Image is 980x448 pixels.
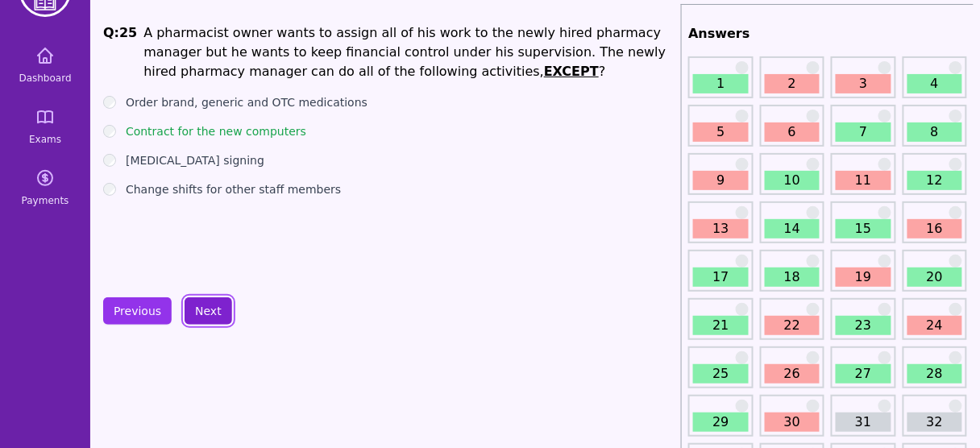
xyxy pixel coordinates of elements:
[688,24,967,44] h2: Answers
[126,123,306,139] label: Contract for the new computers
[693,74,748,93] a: 1
[693,268,748,287] a: 17
[103,297,172,325] button: Previous
[836,413,891,432] a: 31
[22,194,69,207] span: Payments
[6,36,84,94] a: Dashboard
[693,122,748,142] a: 5
[765,219,820,239] a: 14
[836,219,891,239] a: 15
[765,171,820,190] a: 10
[544,64,599,79] u: EXCEPT
[907,171,962,190] a: 12
[836,74,891,93] a: 3
[126,181,341,197] label: Change shifts for other staff members
[19,72,71,85] span: Dashboard
[907,316,962,335] a: 24
[836,364,891,384] a: 27
[693,413,748,432] a: 29
[103,23,137,81] h1: Q: 25
[907,122,962,142] a: 8
[836,268,891,287] a: 19
[907,413,962,432] a: 32
[143,23,675,81] li: A pharmacist owner wants to assign all of his work to the newly hired pharmacy manager but he wan...
[693,219,748,239] a: 13
[765,268,820,287] a: 18
[765,316,820,335] a: 22
[907,219,962,239] a: 16
[765,364,820,384] a: 26
[836,171,891,190] a: 11
[126,94,367,110] label: Order brand, generic and OTC medications
[765,413,820,432] a: 30
[693,171,748,190] a: 9
[126,152,264,168] label: [MEDICAL_DATA] signing
[836,316,891,335] a: 23
[765,74,820,93] a: 2
[6,97,84,156] a: Exams
[29,133,61,146] span: Exams
[693,364,748,384] a: 25
[6,159,84,217] a: Payments
[836,122,891,142] a: 7
[907,364,962,384] a: 28
[907,268,962,287] a: 20
[693,316,748,335] a: 21
[185,297,232,325] button: Next
[907,74,962,93] a: 4
[765,122,820,142] a: 6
